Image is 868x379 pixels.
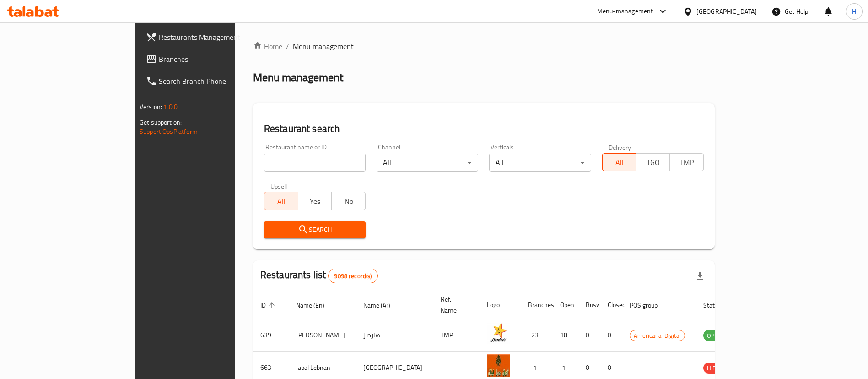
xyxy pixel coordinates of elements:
[489,154,591,172] div: All
[606,156,633,169] span: All
[600,291,622,319] th: Closed
[578,319,600,352] td: 0
[293,41,354,52] span: Menu management
[159,76,273,87] span: Search Branch Phone
[640,156,666,169] span: TGO
[600,319,622,352] td: 0
[335,195,362,208] span: No
[270,183,287,189] label: Upsell
[264,192,298,210] button: All
[298,192,332,210] button: Yes
[521,291,553,319] th: Branches
[630,330,685,341] span: Americana-Digital
[139,26,280,48] a: Restaurants Management
[159,32,273,43] span: Restaurants Management
[329,272,377,280] span: 9098 record(s)
[363,300,402,311] span: Name (Ar)
[487,322,510,345] img: Hardee's
[163,101,178,113] span: 1.0.0
[441,294,469,316] span: Ref. Name
[703,363,731,374] div: HIDDEN
[553,319,578,352] td: 18
[264,122,704,136] h2: Restaurant search
[140,116,182,128] span: Get support on:
[289,319,356,352] td: [PERSON_NAME]
[578,291,600,319] th: Busy
[703,330,726,341] span: OPEN
[271,224,358,236] span: Search
[696,6,757,16] div: [GEOGRAPHIC_DATA]
[597,6,653,17] div: Menu-management
[703,330,726,341] div: OPEN
[377,154,478,172] div: All
[609,144,631,150] label: Delivery
[689,265,711,287] div: Export file
[253,70,343,85] h2: Menu management
[296,300,336,311] span: Name (En)
[302,195,329,208] span: Yes
[268,195,295,208] span: All
[669,153,704,171] button: TMP
[356,319,433,352] td: هارديز
[636,153,670,171] button: TGO
[487,354,510,377] img: Jabal Lebnan
[480,291,521,319] th: Logo
[703,363,731,374] span: HIDDEN
[260,268,378,283] h2: Restaurants list
[630,300,669,311] span: POS group
[328,269,377,283] div: Total records count
[521,319,553,352] td: 23
[139,70,280,92] a: Search Branch Phone
[264,154,366,172] input: Search for restaurant name or ID..
[703,300,733,311] span: Status
[286,41,289,52] li: /
[602,153,636,171] button: All
[139,48,280,70] a: Branches
[140,101,162,113] span: Version:
[852,6,856,16] span: H
[264,221,366,238] button: Search
[253,41,715,52] nav: breadcrumb
[674,156,700,169] span: TMP
[140,126,198,137] a: Support.OpsPlatform
[553,291,578,319] th: Open
[331,192,366,210] button: No
[159,54,273,65] span: Branches
[260,300,278,311] span: ID
[433,319,480,352] td: TMP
